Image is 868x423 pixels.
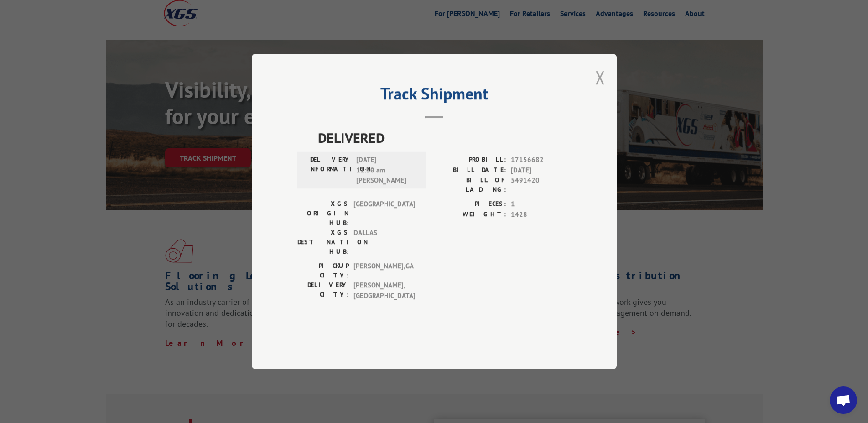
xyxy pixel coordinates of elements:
label: XGS DESTINATION HUB: [297,228,349,256]
label: PROBILL: [434,155,506,165]
label: PIECES: [434,199,506,209]
label: BILL OF LADING: [434,175,506,194]
span: 5491420 [511,175,571,194]
span: DALLAS [353,228,415,256]
span: 1 [511,199,571,209]
div: Open chat [830,386,857,414]
span: DELIVERED [318,127,571,148]
span: 17156682 [511,155,571,165]
span: [GEOGRAPHIC_DATA] [353,199,415,228]
label: WEIGHT: [434,209,506,220]
label: PICKUP CITY: [297,261,349,280]
button: Close modal [595,65,605,89]
span: 1428 [511,209,571,220]
span: [DATE] [511,165,571,176]
label: DELIVERY INFORMATION: [300,155,352,186]
label: XGS ORIGIN HUB: [297,199,349,228]
span: [DATE] 11:50 am [PERSON_NAME] [356,155,418,186]
h2: Track Shipment [297,87,571,104]
span: [PERSON_NAME] , [GEOGRAPHIC_DATA] [353,280,415,301]
label: DELIVERY CITY: [297,280,349,301]
span: [PERSON_NAME] , GA [353,261,415,280]
label: BILL DATE: [434,165,506,176]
